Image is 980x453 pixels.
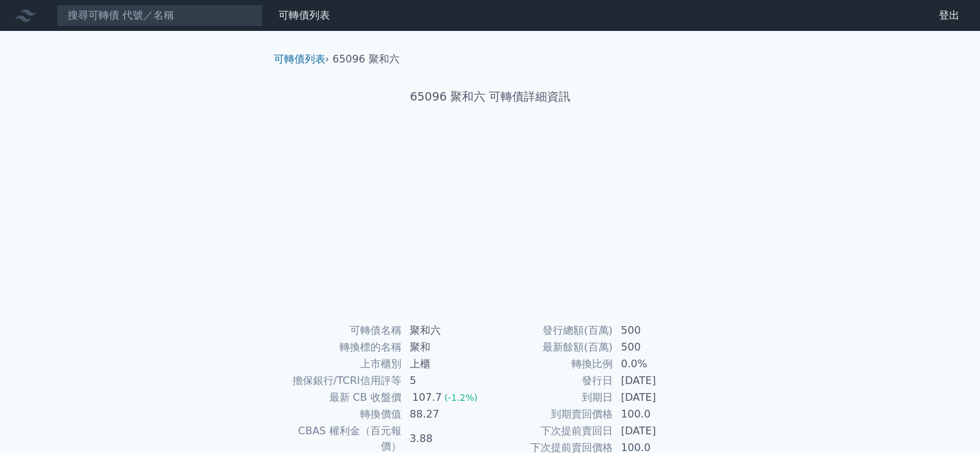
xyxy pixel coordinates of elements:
td: 100.0 [613,406,702,423]
td: 轉換價值 [279,406,402,423]
h1: 65096 聚和六 可轉債詳細資訊 [264,88,717,106]
input: 搜尋可轉債 代號／名稱 [57,5,263,26]
a: 可轉債列表 [274,53,325,65]
td: [DATE] [613,423,702,439]
td: 0.0% [613,356,702,372]
td: 88.27 [402,406,490,423]
td: 聚和六 [402,322,490,339]
div: 107.7 [410,390,445,405]
td: 可轉債名稱 [279,322,402,339]
td: 到期日 [490,389,613,406]
a: 登出 [928,5,970,26]
td: 500 [613,322,702,339]
td: 發行日 [490,372,613,389]
td: 到期賣回價格 [490,406,613,423]
td: 最新 CB 收盤價 [279,389,402,406]
td: 聚和 [402,339,490,356]
td: 擔保銀行/TCRI信用評等 [279,372,402,389]
td: [DATE] [613,389,702,406]
a: 可轉債列表 [278,9,330,21]
td: 5 [402,372,490,389]
li: 65096 聚和六 [332,52,399,67]
td: 轉換比例 [490,356,613,372]
td: 500 [613,339,702,356]
td: 下次提前賣回日 [490,423,613,439]
td: [DATE] [613,372,702,389]
td: 轉換標的名稱 [279,339,402,356]
span: (-1.2%) [445,392,478,403]
td: 最新餘額(百萬) [490,339,613,356]
td: 上櫃 [402,356,490,372]
td: 發行總額(百萬) [490,322,613,339]
td: 上市櫃別 [279,356,402,372]
li: › [274,52,329,67]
